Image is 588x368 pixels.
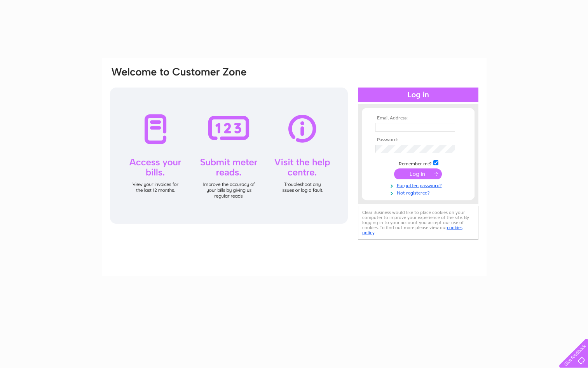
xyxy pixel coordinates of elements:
[358,206,478,240] div: Clear Business would like to place cookies on your computer to improve your experience of the sit...
[394,168,442,179] input: Submit
[373,137,463,143] th: Password:
[362,225,462,235] a: cookies policy
[373,116,463,121] th: Email Address:
[375,181,463,189] a: Forgotten password?
[375,189,463,196] a: Not registered?
[373,159,463,167] td: Remember me?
